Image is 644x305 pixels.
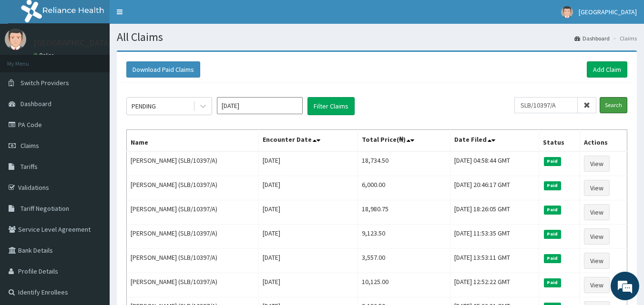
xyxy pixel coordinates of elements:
a: View [584,253,610,269]
span: [GEOGRAPHIC_DATA] [579,8,637,16]
td: 18,734.50 [358,151,450,176]
div: PENDING [132,101,156,111]
img: User Image [5,29,26,50]
div: Minimize live chat window [156,5,179,28]
span: We're online! [55,92,132,188]
a: Online [33,52,56,59]
span: Paid [544,181,561,190]
td: [DATE] [258,249,358,273]
span: Paid [544,157,561,166]
td: 6,000.00 [358,176,450,200]
th: Total Price(₦) [358,130,450,152]
li: Claims [611,34,637,42]
td: [PERSON_NAME] (SLB/10397/A) [127,151,259,176]
input: Search [600,97,627,113]
td: [DATE] 12:52:22 GMT [450,273,539,297]
img: d_794563401_company_1708531726252_794563401 [18,48,39,71]
span: Paid [544,254,561,263]
td: [DATE] [258,200,358,225]
button: Filter Claims [307,97,355,115]
h1: All Claims [117,31,637,43]
div: Chat with us now [50,53,160,66]
td: [DATE] [258,225,358,249]
td: [DATE] [258,273,358,297]
span: Dashboard [20,99,51,108]
a: View [584,156,610,172]
td: [DATE] 18:26:05 GMT [450,200,539,225]
img: User Image [561,6,573,18]
td: [PERSON_NAME] (SLB/10397/A) [127,200,259,225]
th: Date Filed [450,130,539,152]
span: Paid [544,230,561,238]
p: [GEOGRAPHIC_DATA] [33,39,112,47]
td: [PERSON_NAME] (SLB/10397/A) [127,249,259,273]
td: [PERSON_NAME] (SLB/10397/A) [127,176,259,200]
input: Select Month and Year [217,97,303,114]
td: 3,557.00 [358,249,450,273]
textarea: Type your message and hit 'Enter' [5,204,182,237]
a: View [584,204,610,220]
span: Claims [20,141,39,150]
td: [PERSON_NAME] (SLB/10397/A) [127,273,259,297]
td: [DATE] 04:58:44 GMT [450,151,539,176]
button: Download Paid Claims [126,61,200,78]
td: [PERSON_NAME] (SLB/10397/A) [127,225,259,249]
a: Add Claim [587,61,627,78]
td: 9,123.50 [358,225,450,249]
td: 10,125.00 [358,273,450,297]
td: 18,980.75 [358,200,450,225]
input: Search by HMO ID [514,97,578,113]
td: [DATE] 11:53:35 GMT [450,225,539,249]
span: Paid [544,278,561,287]
td: [DATE] [258,176,358,200]
th: Encounter Date [258,130,358,152]
span: Switch Providers [20,79,69,87]
span: Tariff Negotiation [20,204,69,213]
td: [DATE] 13:53:11 GMT [450,249,539,273]
span: Tariffs [20,162,38,171]
a: Dashboard [574,34,610,42]
th: Status [539,130,580,152]
a: View [584,180,610,196]
th: Actions [580,130,627,152]
a: View [584,277,610,293]
th: Name [127,130,259,152]
td: [DATE] 20:46:17 GMT [450,176,539,200]
a: View [584,228,610,245]
span: Paid [544,206,561,214]
td: [DATE] [258,151,358,176]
